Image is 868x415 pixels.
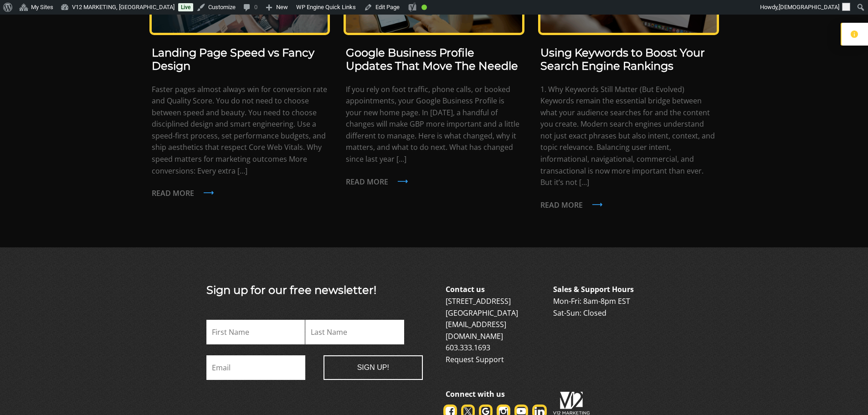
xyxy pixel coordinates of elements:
p: Read more [346,176,522,188]
a: Live [178,3,193,11]
div: Good [421,5,427,10]
span: [DEMOGRAPHIC_DATA] [779,4,839,10]
a: [STREET_ADDRESS][GEOGRAPHIC_DATA] [446,296,518,318]
input: Email [206,355,306,380]
h3: Google Business Profile Updates That Move The Needle [346,46,522,73]
input: First Name [206,320,305,344]
p: Faster pages almost always win for conversion rate and Quality Score. You do not need to choose b... [152,84,328,177]
p: Read more [152,188,328,200]
a: [EMAIL_ADDRESS][DOMAIN_NAME] [446,319,506,341]
b: Sales & Support Hours [553,284,634,294]
p: If you rely on foot traffic, phone calls, or booked appointments, your Google Business Profile is... [346,84,522,165]
b: Connect with us [446,389,505,399]
h3: Landing Page Speed vs Fancy Design [152,46,328,73]
p: Mon-Fri: 8am-8pm EST Sat-Sun: Closed [553,284,659,319]
input: Sign Up! [324,355,423,380]
iframe: Chat Widget [704,309,868,415]
a: Request Support [446,354,504,364]
b: Contact us [446,284,485,294]
h3: Using Keywords to Boost Your Search Engine Rankings [540,46,717,73]
input: Last Name [305,320,404,344]
a: 603.333.1693 [446,343,490,353]
h3: Sign up for our free newsletter! [206,284,423,297]
p: 1. Why Keywords Still Matter (But Evolved) Keywords remain the essential bridge between what your... [540,84,717,189]
p: Read more [540,200,717,211]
